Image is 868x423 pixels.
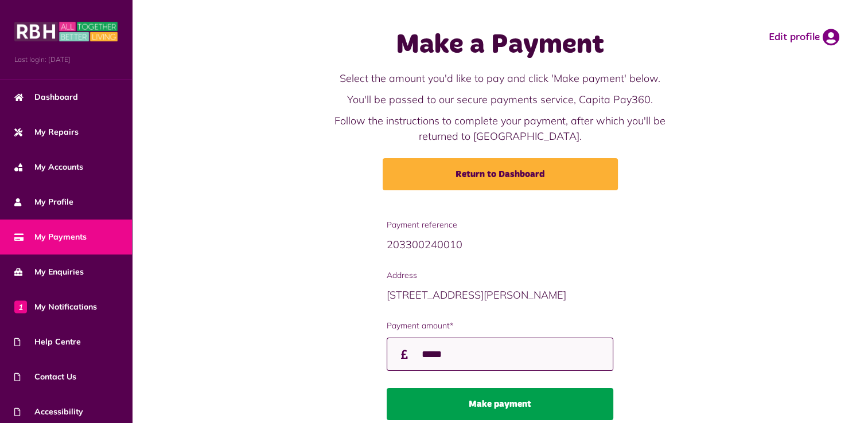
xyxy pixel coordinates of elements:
[383,158,618,190] a: Return to Dashboard
[328,70,673,86] p: Select the amount you'd like to pay and click 'Make payment' below.
[14,300,27,313] span: 1
[387,320,613,332] label: Payment amount*
[14,406,83,418] span: Accessibility
[387,269,613,281] span: Address
[387,219,613,231] span: Payment reference
[14,126,79,138] span: My Repairs
[769,29,839,46] a: Edit profile
[14,371,76,383] span: Contact Us
[14,231,87,243] span: My Payments
[14,91,78,103] span: Dashboard
[387,288,566,301] span: [STREET_ADDRESS][PERSON_NAME]
[387,388,613,420] button: Make payment
[328,92,673,107] p: You'll be passed to our secure payments service, Capita Pay360.
[14,336,81,348] span: Help Centre
[328,29,673,62] h1: Make a Payment
[14,196,73,208] span: My Profile
[14,20,118,43] img: MyRBH
[14,161,83,173] span: My Accounts
[14,266,84,278] span: My Enquiries
[387,238,462,251] span: 203300240010
[14,301,97,313] span: My Notifications
[14,54,118,65] span: Last login: [DATE]
[328,113,673,144] p: Follow the instructions to complete your payment, after which you'll be returned to [GEOGRAPHIC_D...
